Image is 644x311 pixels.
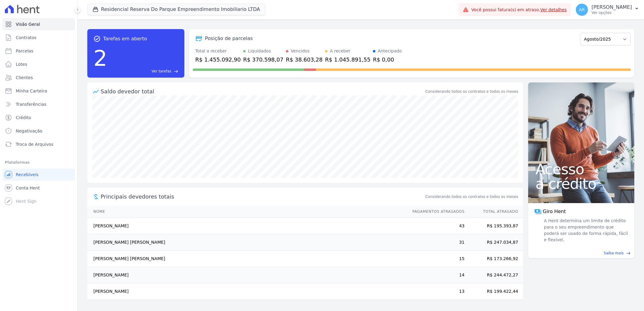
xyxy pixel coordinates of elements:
div: Considerando todos os contratos e todos os meses [425,89,518,94]
td: R$ 195.393,87 [465,218,523,234]
p: [PERSON_NAME] [592,4,632,10]
td: [PERSON_NAME] [PERSON_NAME] [87,234,407,251]
span: Parcelas [16,48,33,54]
td: R$ 173.266,92 [465,251,523,267]
a: Troca de Arquivos [2,138,75,150]
td: [PERSON_NAME] [87,267,407,283]
a: Contratos [2,32,75,44]
div: Posição de parcelas [205,35,253,42]
div: R$ 1.455.092,90 [195,55,241,64]
div: Total a receber [195,48,241,54]
div: 2 [93,42,107,74]
td: 15 [407,251,465,267]
td: [PERSON_NAME] [PERSON_NAME] [87,251,407,267]
td: 31 [407,234,465,251]
div: R$ 370.598,07 [243,55,283,64]
span: Transferências [16,101,46,107]
span: Contratos [16,35,36,41]
span: Recebíveis [16,172,39,178]
span: AR [579,8,585,12]
div: R$ 38.603,28 [286,55,323,64]
span: Conta Hent [16,185,40,191]
div: Saldo devedor total [101,87,424,95]
th: Nome [87,206,407,218]
span: east [174,69,178,74]
td: R$ 247.034,87 [465,234,523,251]
td: R$ 244.472,27 [465,267,523,283]
span: Acesso [535,162,627,176]
a: Clientes [2,72,75,84]
div: Plataformas [5,159,72,166]
span: Principais devedores totais [101,192,424,201]
span: Saiba mais [604,250,624,256]
div: R$ 1.045.891,55 [325,55,371,64]
span: Negativação [16,128,42,134]
td: 13 [407,283,465,300]
td: [PERSON_NAME] [87,283,407,300]
span: A Hent determina um limite de crédito para o seu empreendimento que poderá ser usado de forma ráp... [543,218,628,243]
span: Considerando todos os contratos e todos os meses [425,194,518,199]
span: Troca de Arquivos [16,141,53,147]
span: Visão Geral [16,21,40,27]
td: 14 [407,267,465,283]
p: Ver opções [592,10,632,15]
a: Parcelas [2,45,75,57]
a: Ver detalhes [540,7,567,12]
th: Total Atrasado [465,206,523,218]
div: A receber [330,48,351,54]
span: Você possui fatura(s) em atraso. [471,7,567,13]
a: Ver tarefas east [110,69,178,74]
td: 43 [407,218,465,234]
td: R$ 199.422,44 [465,283,523,300]
span: Giro Hent [543,208,566,215]
span: task_alt [93,35,101,42]
a: Saiba mais east [532,250,631,256]
button: AR [PERSON_NAME] Ver opções [571,1,644,18]
span: Lotes [16,61,27,67]
a: Minha Carteira [2,85,75,97]
span: east [626,251,631,256]
a: Negativação [2,125,75,137]
th: Pagamentos Atrasados [407,206,465,218]
div: Vencidos [291,48,310,54]
a: Transferências [2,98,75,110]
div: Liquidados [248,48,271,54]
a: Recebíveis [2,169,75,181]
a: Lotes [2,58,75,70]
span: Ver tarefas [152,69,171,74]
a: Visão Geral [2,18,75,30]
span: Minha Carteira [16,88,47,94]
span: Clientes [16,75,33,81]
button: Residencial Reserva Do Parque Empreendimento Imobiliario LTDA [87,4,265,15]
a: Crédito [2,112,75,124]
a: Conta Hent [2,182,75,194]
div: R$ 0,00 [373,55,402,64]
span: Crédito [16,115,31,121]
div: Antecipado [378,48,402,54]
span: a crédito [535,176,627,191]
span: Tarefas em aberto [103,35,147,42]
td: [PERSON_NAME] [87,218,407,234]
